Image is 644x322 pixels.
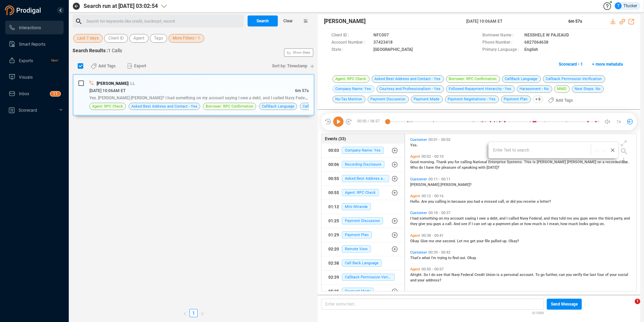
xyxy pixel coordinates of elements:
span: Add Tags [556,95,573,106]
span: [GEOGRAPHIC_DATA] [373,46,413,54]
span: Okay? [509,239,519,243]
span: find [452,256,460,260]
span: had [474,199,481,204]
span: Send Message [551,299,578,310]
span: Asked Best Address and Contact - Yes [342,175,389,182]
button: Sort by: Timestamp [268,60,315,71]
span: And [454,222,461,226]
span: going [589,222,600,226]
span: Thank [436,160,448,164]
span: 1 [635,299,640,304]
span: line. [622,160,629,164]
span: Asked Best Address and Contact - Yes [131,103,197,110]
span: Client ID : [331,32,370,39]
span: Payment Made [342,288,374,295]
span: speaking [462,165,478,170]
li: Exports [5,54,64,67]
span: Callback Permission Verification [543,75,605,83]
span: National [473,160,488,164]
span: second. [443,239,457,243]
div: 00:03 [328,145,339,156]
span: [PERSON_NAME] [567,160,597,164]
span: Enterprise [488,160,507,164]
div: 00:06 [328,159,339,170]
span: you [566,273,573,277]
span: I [477,216,479,221]
span: I [429,273,431,277]
span: Clear [283,15,293,26]
span: Navy [451,273,461,277]
span: your [417,278,426,282]
span: did [510,199,516,204]
span: Are [421,199,428,204]
a: Smart Reports [9,37,58,51]
span: on [439,216,444,221]
span: [PERSON_NAME] [97,81,128,86]
span: Agent: RPC Check [342,189,379,196]
button: 01:29Payment Plan [321,228,404,242]
span: of [457,165,462,170]
span: have [426,165,435,170]
span: Agent [133,34,144,43]
iframe: Intercom live chat [621,299,637,315]
span: NFC007 [373,32,389,39]
span: Borrower Name : [482,32,521,39]
span: a [537,199,540,204]
span: Callback Permission Verification [303,103,359,110]
button: 02:39Callback Permission Verification [321,270,404,284]
span: is [543,222,547,226]
span: called [509,216,520,221]
div: 00:55 [328,187,339,198]
span: receive [523,199,537,204]
div: 05:25 [328,286,339,297]
span: Who [410,165,419,170]
span: you [448,160,455,164]
span: 6m 57s [295,88,309,93]
sup: 11 [50,91,61,96]
span: a [493,222,496,226]
span: I [472,222,474,226]
button: 01:12Mini Miranda [321,200,404,214]
span: Payment Negotiations - Yes [445,96,499,103]
button: Clear [278,15,298,26]
span: looks [579,222,589,226]
span: account. [520,273,535,277]
a: Interactions [9,21,58,34]
span: Smart Reports [19,42,45,47]
span: 1x [616,116,621,127]
span: up. [502,239,509,243]
span: Company Name: Yes [342,147,384,154]
button: Show Stats [284,48,313,57]
span: Show Stats [293,11,310,94]
span: a [602,160,605,164]
span: [PERSON_NAME]? [440,182,471,187]
span: left [183,312,187,316]
span: call, [498,199,506,204]
span: give [418,222,426,226]
span: saying [465,216,477,221]
span: Last 7 days [77,34,99,43]
span: Account Number : [331,39,370,46]
span: you [467,199,474,204]
span: Okay. [467,256,477,260]
span: 00:02 - 00:10 [420,154,445,159]
button: More Filters • 1 [168,34,204,43]
span: payment [496,222,512,226]
div: 02:20 [328,244,339,255]
span: Mini Miranda [342,203,371,210]
span: To [535,273,541,277]
button: 1x [614,117,624,126]
span: and [624,216,630,221]
span: State : [331,46,370,54]
span: More Filters • 1 [173,34,200,43]
span: + more metadata [592,59,623,70]
div: [PERSON_NAME]| LL[DATE] 10:06AM ET6m 57sYes. [PERSON_NAME] [PERSON_NAME]? I had something on my a... [73,74,315,116]
span: right [200,312,204,316]
span: the [435,165,441,170]
span: is [496,273,501,277]
span: New! [51,54,58,67]
span: 6m 57s [568,19,582,24]
span: a [487,216,490,221]
span: on. [600,222,605,226]
span: me [429,239,435,243]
